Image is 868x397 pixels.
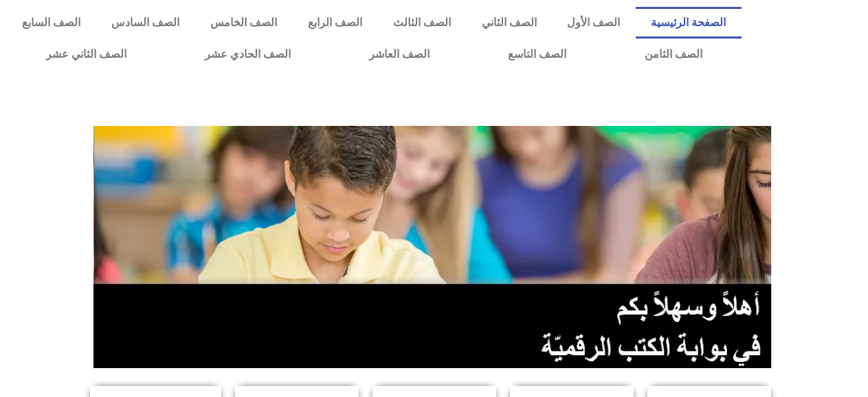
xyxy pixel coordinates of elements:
[330,39,469,70] a: الصف العاشر
[195,7,293,39] a: الصف الخامس
[7,39,166,70] a: الصف الثاني عشر
[7,7,96,39] a: الصف السابع
[466,7,552,39] a: الصف الثاني
[605,39,742,70] a: الصف الثامن
[636,7,742,39] a: الصفحة الرئيسية
[293,7,378,39] a: الصف الرابع
[552,7,636,39] a: الصف الأول
[469,39,605,70] a: الصف التاسع
[96,7,195,39] a: الصف السادس
[377,7,466,39] a: الصف الثالث
[166,39,330,70] a: الصف الحادي عشر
